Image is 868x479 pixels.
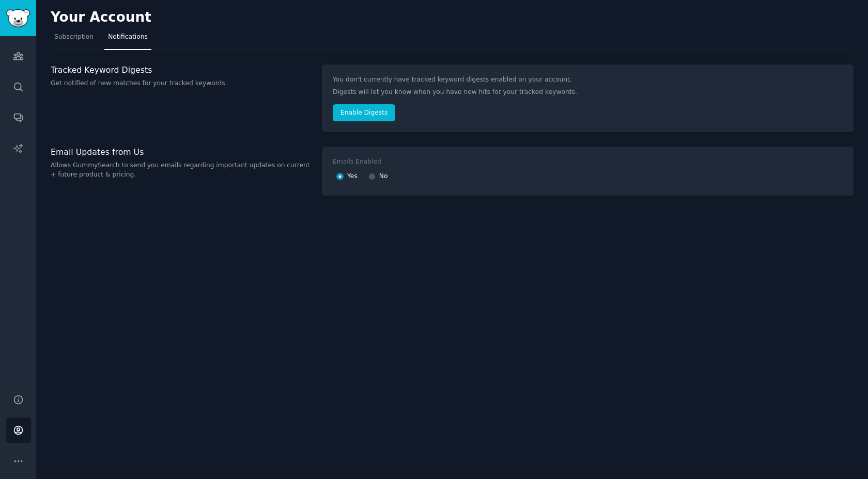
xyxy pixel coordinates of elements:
h2: Your Account [51,9,151,26]
p: You don't currently have tracked keyword digests enabled on your account. [333,75,843,85]
span: Notifications [108,33,148,42]
h3: Tracked Keyword Digests [51,65,311,75]
span: Yes [347,172,358,181]
p: Get notified of new matches for your tracked keywords. [51,79,311,88]
h3: Email Updates from Us [51,147,311,157]
div: Emails Enabled [333,157,381,167]
a: Subscription [51,29,97,50]
button: Enable Digests [333,104,395,122]
p: Digests will let you know when you have new hits for your tracked keywords. [333,88,843,97]
a: Notifications [104,29,151,50]
span: Subscription [54,33,94,42]
p: Allows GummySearch to send you emails regarding important updates on current + future product & p... [51,161,311,179]
img: GummySearch logo [6,9,30,27]
span: No [379,172,388,181]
